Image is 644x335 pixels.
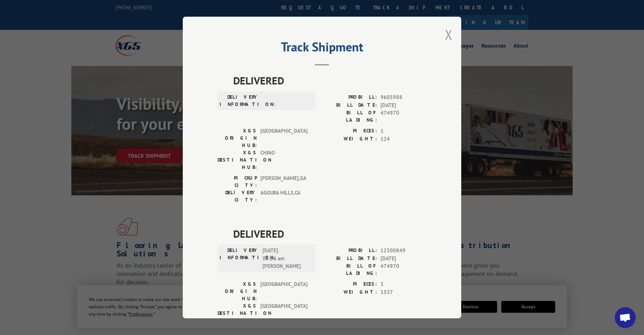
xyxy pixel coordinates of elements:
label: XGS DESTINATION HUB: [218,149,257,171]
span: 124 [380,135,426,143]
label: DELIVERY CITY: [218,189,257,204]
span: [GEOGRAPHIC_DATA] [260,302,307,324]
label: BILL OF LADING: [322,109,377,124]
label: BILL DATE: [322,101,377,109]
span: [GEOGRAPHIC_DATA] [260,127,307,149]
span: 12300849 [380,247,426,255]
span: 3 [380,280,426,288]
label: XGS ORIGIN HUB: [218,127,257,149]
span: [DATE] [380,255,426,263]
label: XGS DESTINATION HUB: [218,302,257,324]
span: 1537 [380,288,426,296]
label: DELIVERY INFORMATION: [220,93,259,108]
label: XGS ORIGIN HUB: [218,280,257,302]
label: WEIGHT: [322,135,377,143]
span: 474970 [380,109,426,124]
div: Open chat [615,307,636,328]
span: [DATE] 08:56 am [PERSON_NAME] [262,247,309,270]
button: Close modal [445,25,453,44]
label: PROBILL: [322,247,377,255]
span: DELIVERED [233,73,426,88]
h2: Track Shipment [218,42,426,55]
span: [GEOGRAPHIC_DATA] [260,280,307,302]
span: CHINO [260,149,307,171]
span: AGOURA HILLS , CA [260,189,307,204]
label: BILL OF LADING: [322,262,377,277]
span: [DATE] [380,101,426,109]
span: 9605988 [380,93,426,101]
span: 474970 [380,262,426,277]
label: PROBILL: [322,93,377,101]
label: PIECES: [322,280,377,288]
span: 1 [380,127,426,135]
span: DELIVERED [233,226,426,242]
label: PIECES: [322,127,377,135]
label: DELIVERY INFORMATION: [220,247,259,270]
label: PICKUP CITY: [218,174,257,189]
label: BILL DATE: [322,255,377,263]
span: [PERSON_NAME] , GA [260,174,307,189]
label: WEIGHT: [322,288,377,296]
